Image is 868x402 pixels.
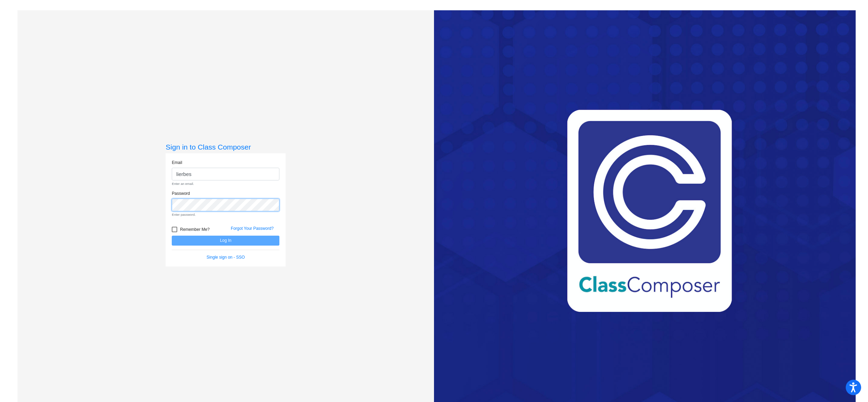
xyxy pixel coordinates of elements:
small: Enter an email. [172,181,279,186]
h3: Sign in to Class Composer [166,143,286,151]
span: Remember Me? [180,225,209,234]
a: Single sign on - SSO [207,255,245,260]
a: Forgot Your Password? [231,226,274,231]
label: Email [172,159,182,166]
button: Log In [172,236,279,246]
small: Enter password. [172,212,279,217]
label: Password [172,190,190,197]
